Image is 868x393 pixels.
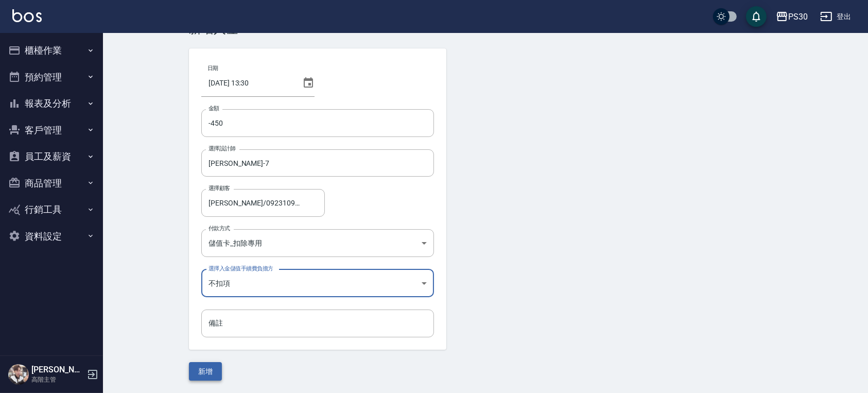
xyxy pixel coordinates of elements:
[4,170,99,197] button: 商品管理
[4,143,99,170] button: 員工及薪資
[788,10,808,23] div: PS30
[201,269,434,297] div: 不扣項
[4,223,99,250] button: 資料設定
[746,6,767,27] button: save
[209,265,273,272] label: 選擇入金儲值手續費負擔方
[816,7,856,26] button: 登出
[207,64,218,72] label: 日期
[772,6,812,27] button: PS30
[8,364,29,385] img: Person
[209,225,230,232] label: 付款方式
[4,64,99,91] button: 預約管理
[31,375,84,384] p: 高階主管
[209,145,235,152] label: 選擇設計師
[4,196,99,223] button: 行銷工具
[201,229,434,257] div: 儲值卡_扣除專用
[209,184,230,192] label: 選擇顧客
[12,9,42,22] img: Logo
[209,105,219,112] label: 金額
[189,362,222,381] button: 新增
[4,37,99,64] button: 櫃檯作業
[31,365,84,375] h5: [PERSON_NAME]
[4,117,99,144] button: 客戶管理
[4,90,99,117] button: 報表及分析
